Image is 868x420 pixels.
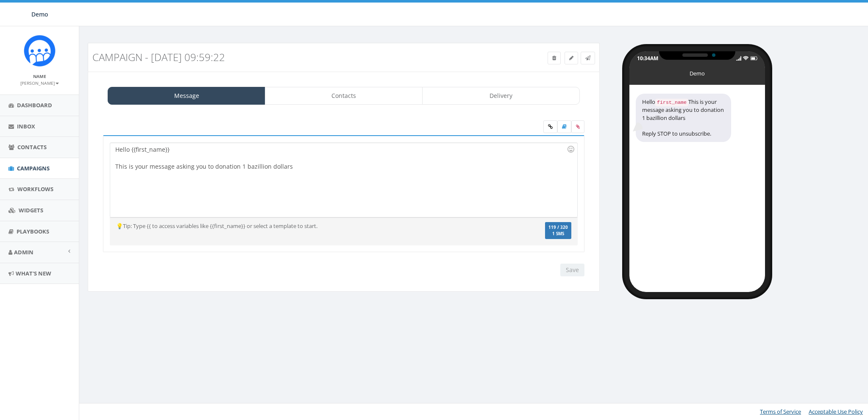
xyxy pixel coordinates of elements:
span: Dashboard [17,101,52,109]
span: Delete Campaign [552,54,556,61]
span: Campaigns [17,164,50,172]
span: Send Test Message [585,54,590,61]
span: Playbooks [17,228,49,235]
a: Delivery [422,87,580,105]
a: Contacts [265,87,423,105]
span: 119 / 320 [548,225,568,230]
small: [PERSON_NAME] [20,80,59,86]
div: Hello {{first_name}} This is your message asking you to donation 1 bazillion dollars [110,143,577,217]
div: Use the TAB key to insert emoji faster [566,144,576,154]
a: [PERSON_NAME] [20,79,59,86]
h3: Campaign - [DATE] 09:59:22 [92,52,466,63]
span: What's New [16,270,51,277]
span: Inbox [17,122,35,130]
span: Demo [31,10,48,18]
span: Contacts [17,143,47,151]
span: Admin [14,248,33,256]
span: 1 SMS [548,232,568,236]
div: 💡Tip: Type {{ to access variables like {{first_name}} or select a template to start. [110,222,500,230]
a: Message [108,87,265,105]
img: Icon_1.png [24,35,56,67]
label: Insert Template Text [557,120,571,133]
span: Edit Campaign [569,54,573,61]
a: Acceptable Use Policy [809,408,863,415]
a: Terms of Service [760,408,801,415]
div: Demo [676,70,718,74]
small: Name [33,73,46,79]
code: first_name [655,99,688,106]
span: Widgets [19,206,43,214]
div: Hello This is your message asking you to donation 1 bazillion dollars Reply STOP to unsubscribe. [636,94,731,142]
span: Attach your media [571,120,584,133]
div: 10:34AM [637,55,658,62]
span: Workflows [17,185,53,193]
